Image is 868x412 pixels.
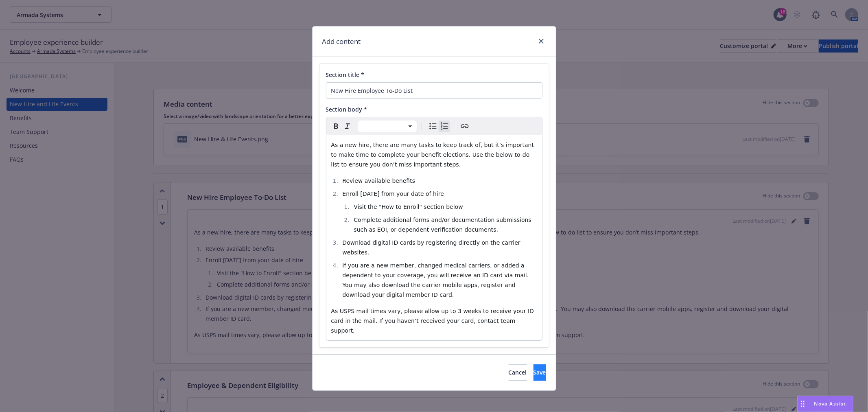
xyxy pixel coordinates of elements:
[342,121,353,132] button: Italic
[427,121,450,132] div: toggle group
[342,262,532,298] span: If you are a new member, changed medical carriers, or added a dependent to your coverage, you wil...
[326,105,367,113] span: Section body *
[342,178,415,184] span: Review available benefits
[331,142,536,168] span: As a new hire, there are many tasks to keep track of, but it’s important to make time to complete...
[427,121,439,132] button: Bulleted list
[342,191,444,197] span: Enroll [DATE] from your date of hire
[358,121,417,132] button: Block type
[326,71,365,79] span: Section title *
[797,396,853,412] button: Nova Assist
[326,82,542,99] input: Add title here
[326,135,542,340] div: editable markdown
[439,121,450,132] button: Numbered list
[509,364,527,381] button: Cancel
[322,36,361,47] h1: Add content
[342,239,522,256] span: Download digital ID cards by registering directly on the carrier websites.
[798,396,808,412] div: Drag to move
[814,400,846,407] span: Nova Assist
[509,368,527,376] span: Cancel
[331,308,536,334] span: As USPS mail times vary, please allow up to 3 weeks to receive your ID card in the mail. If you h...
[354,204,463,210] span: Visit the "How to Enroll" section below
[459,121,470,132] button: Create link
[330,121,342,132] button: Bold
[354,217,533,233] span: Complete additional forms and/or documentation submissions such as EOI, or dependent verification...
[536,36,546,46] a: close
[533,368,546,376] span: Save
[533,364,546,381] button: Save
